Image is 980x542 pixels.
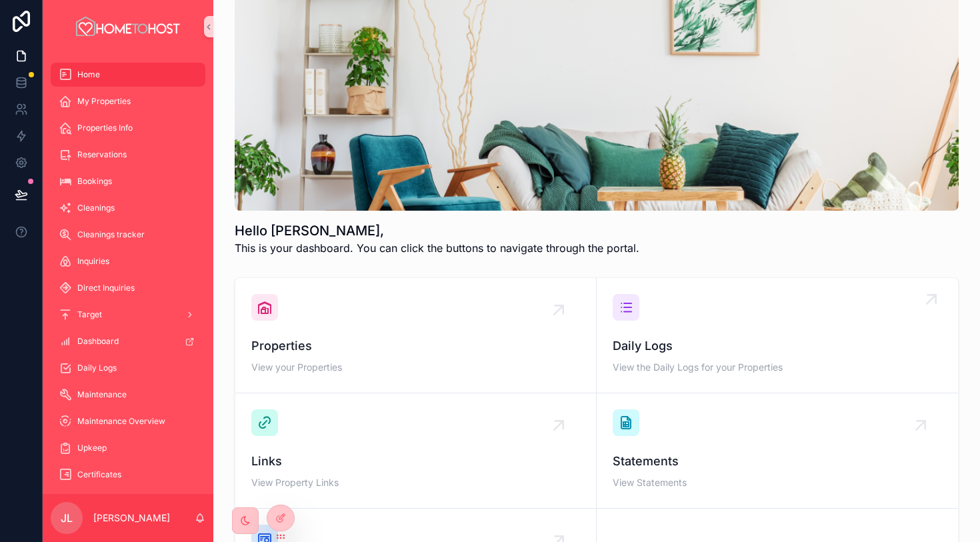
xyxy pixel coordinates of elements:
[77,203,115,213] span: Cleanings
[51,249,205,273] a: Inquiries
[51,303,205,327] a: Target
[77,336,119,347] span: Dashboard
[51,196,205,220] a: Cleanings
[77,256,109,267] span: Inquiries
[597,393,958,509] a: StatementsView Statements
[51,63,205,87] a: Home
[51,436,205,460] a: Upkeep
[251,361,580,374] span: View your Properties
[251,452,580,471] span: Links
[613,452,942,471] span: Statements
[77,283,135,293] span: Direct Inquiries
[51,356,205,380] a: Daily Logs
[74,16,182,37] img: App logo
[613,337,942,355] span: Daily Logs
[235,221,639,240] h1: Hello [PERSON_NAME],
[93,511,170,525] p: [PERSON_NAME]
[51,276,205,300] a: Direct Inquiries
[51,169,205,193] a: Bookings
[77,149,127,160] span: Reservations
[77,176,112,187] span: Bookings
[235,278,597,393] a: PropertiesView your Properties
[251,476,580,489] span: View Property Links
[51,409,205,433] a: Maintenance Overview
[77,229,145,240] span: Cleanings tracker
[51,89,205,113] a: My Properties
[597,278,958,393] a: Daily LogsView the Daily Logs for your Properties
[51,383,205,407] a: Maintenance
[77,443,107,453] span: Upkeep
[77,96,131,107] span: My Properties
[77,309,102,320] span: Target
[51,463,205,487] a: Certificates
[77,469,121,480] span: Certificates
[77,363,117,373] span: Daily Logs
[77,69,100,80] span: Home
[251,337,580,355] span: Properties
[613,361,942,374] span: View the Daily Logs for your Properties
[51,143,205,167] a: Reservations
[77,123,133,133] span: Properties Info
[235,240,639,256] span: This is your dashboard. You can click the buttons to navigate through the portal.
[43,53,213,494] div: scrollable content
[51,329,205,353] a: Dashboard
[235,393,597,509] a: LinksView Property Links
[51,116,205,140] a: Properties Info
[77,416,165,427] span: Maintenance Overview
[613,476,942,489] span: View Statements
[77,389,127,400] span: Maintenance
[61,510,73,526] span: JL
[51,223,205,247] a: Cleanings tracker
